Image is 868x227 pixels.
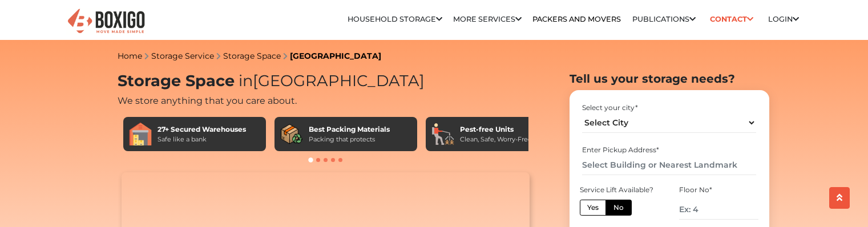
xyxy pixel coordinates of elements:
a: Contact [706,10,757,28]
input: Ex: 4 [679,200,758,220]
div: Enter Pickup Address [582,145,756,155]
img: Best Packing Materials [280,123,303,145]
img: Boxigo [66,7,146,35]
div: Pest-free Units [460,124,532,135]
div: Service Lift Available? [580,185,659,195]
div: 27+ Secured Warehouses [158,124,246,135]
a: Household Storage [348,15,442,23]
label: Yes [580,200,606,216]
a: Publications [632,15,696,23]
span: We store anything that you care about. [118,95,297,106]
button: scroll up [829,187,850,209]
img: 27+ Secured Warehouses [129,123,152,145]
div: Clean, Safe, Worry-Free [460,135,532,144]
div: Safe like a bank [158,135,246,144]
div: Best Packing Materials [309,124,390,135]
span: in [239,71,253,90]
a: Storage Service [151,51,214,61]
img: Pest-free Units [431,123,454,145]
h1: Storage Space [118,72,534,91]
a: Login [768,15,799,23]
a: [GEOGRAPHIC_DATA] [290,51,381,61]
div: Packing that protects [309,135,390,144]
a: Packers and Movers [532,15,621,23]
a: Storage Space [223,51,281,61]
h2: Tell us your storage needs? [570,72,769,86]
div: Floor No [679,185,758,195]
span: [GEOGRAPHIC_DATA] [235,71,425,90]
div: Select your city [582,103,756,113]
a: More services [453,15,522,23]
input: Select Building or Nearest Landmark [582,155,756,175]
label: No [605,200,632,216]
a: Home [118,51,142,61]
